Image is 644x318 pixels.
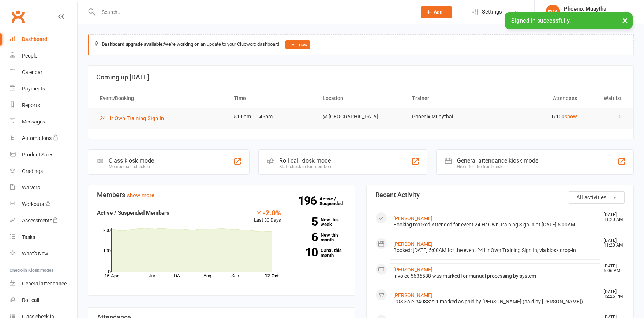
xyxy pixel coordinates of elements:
[393,273,597,279] div: Invoice 5636588 was marked for manual processing by system
[10,212,77,229] a: Assessments
[254,208,281,217] div: -2.0%
[22,36,47,42] div: Dashboard
[22,102,40,108] div: Reports
[96,74,625,81] h3: Coming up [DATE]
[10,276,77,292] a: General attendance kiosk mode
[618,12,632,28] button: ×
[22,297,39,303] div: Roll call
[565,114,577,119] a: show
[298,195,319,206] strong: 196
[22,185,40,191] div: Waivers
[102,41,164,47] strong: Dashboard upgrade available:
[10,114,77,130] a: Messages
[600,289,624,299] time: [DATE] 12:25 PM
[285,40,310,49] button: Try it now
[97,210,169,216] strong: Active / Suspended Members
[93,89,227,108] th: Event/Booking
[316,108,405,125] td: @ [GEOGRAPHIC_DATA]
[22,53,37,59] div: People
[10,245,77,262] a: What's New
[292,233,346,242] a: 6New this month
[292,216,318,227] strong: 5
[457,157,538,164] div: General attendance kiosk mode
[10,229,77,245] a: Tasks
[22,251,48,256] div: What's New
[511,17,571,24] span: Signed in successfully.
[375,191,625,199] h3: Recent Activity
[10,180,77,196] a: Waivers
[393,292,433,298] a: [PERSON_NAME]
[564,12,608,19] div: Phoenix Muaythai
[10,31,77,48] a: Dashboard
[319,191,352,211] a: 196Active / Suspended
[10,163,77,180] a: Gradings
[434,9,443,15] span: Add
[22,152,53,158] div: Product Sales
[127,192,154,199] a: show more
[22,119,45,125] div: Messages
[393,299,597,305] div: POS Sale #4033221 marked as paid by [PERSON_NAME] (paid by [PERSON_NAME])
[393,215,433,221] a: [PERSON_NAME]
[600,264,624,273] time: [DATE] 5:06 PM
[279,157,332,164] div: Roll call kiosk mode
[600,212,624,222] time: [DATE] 11:20 AM
[564,5,608,12] div: Phoenix Muaythai
[10,196,77,212] a: Workouts
[292,232,318,243] strong: 6
[494,89,584,108] th: Attendees
[457,164,538,169] div: Great for the front desk
[494,108,584,125] td: 1/100
[292,247,318,258] strong: 10
[393,267,433,273] a: [PERSON_NAME]
[22,135,52,141] div: Automations
[546,5,560,19] div: PM
[316,89,405,108] th: Location
[109,157,154,164] div: Class kiosk mode
[405,108,495,125] td: Phoenix Muaythai
[100,114,169,123] button: 24 Hr Own Training Sign In
[10,81,77,97] a: Payments
[421,6,452,18] button: Add
[97,191,346,199] h3: Members
[22,69,42,75] div: Calendar
[10,64,77,81] a: Calendar
[10,292,77,308] a: Roll call
[292,217,346,227] a: 5New this week
[568,191,625,204] button: All activities
[22,281,67,286] div: General attendance
[227,89,317,108] th: Time
[88,34,634,55] div: We're working on an update to your Clubworx dashboard.
[405,89,495,108] th: Trainer
[584,89,628,108] th: Waitlist
[96,7,411,17] input: Search...
[393,241,433,247] a: [PERSON_NAME]
[292,248,346,258] a: 10Canx. this month
[22,218,58,223] div: Assessments
[254,208,281,224] div: Last 30 Days
[482,4,502,20] span: Settings
[227,108,317,125] td: 5:00am-11:45pm
[393,222,597,228] div: Booking marked Attended for event 24 Hr Own Training Sign In at [DATE] 5:00AM
[100,115,164,122] span: 24 Hr Own Training Sign In
[10,48,77,64] a: People
[22,168,43,174] div: Gradings
[10,147,77,163] a: Product Sales
[22,86,45,92] div: Payments
[10,130,77,147] a: Automations
[584,108,628,125] td: 0
[10,97,77,114] a: Reports
[109,164,154,169] div: Member self check-in
[9,7,27,26] a: Clubworx
[22,234,35,240] div: Tasks
[576,194,607,201] span: All activities
[279,164,332,169] div: Staff check-in for members
[393,247,597,254] div: Booked: [DATE] 5:00AM for the event 24 Hr Own Training Sign In, via kiosk drop-in
[22,201,44,207] div: Workouts
[600,238,624,248] time: [DATE] 11:20 AM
